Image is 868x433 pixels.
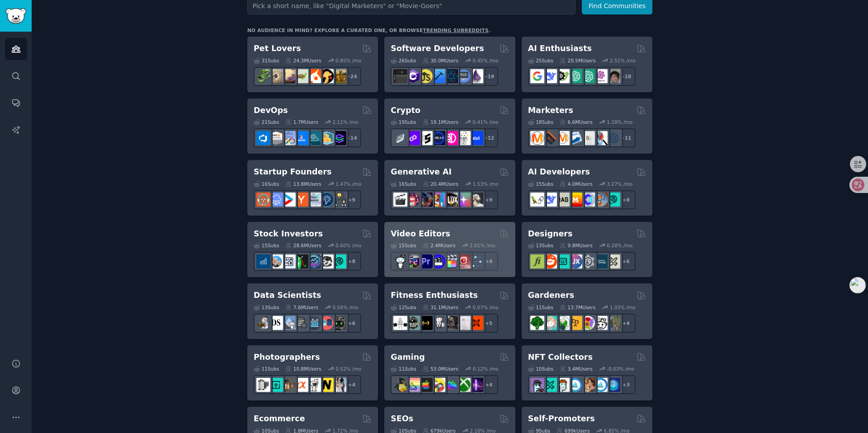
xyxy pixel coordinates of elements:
img: dataengineering [294,316,308,330]
img: physicaltherapy [457,316,471,330]
img: deepdream [419,193,433,207]
div: + 11 [617,128,636,147]
img: ethstaker [419,131,433,145]
div: 2.4M Users [423,242,456,249]
img: bigseo [543,131,557,145]
img: llmops [594,193,608,207]
h2: Photographers [254,352,320,363]
div: 13 Sub s [254,304,279,311]
div: 1.7M Users [285,119,318,125]
div: + 6 [617,252,636,271]
div: 20.4M Users [423,181,458,187]
img: DigitalItems [606,378,620,392]
img: datasets [320,316,334,330]
div: 3.4M Users [560,366,593,372]
img: dividends [256,254,270,268]
img: learnjavascript [419,69,433,83]
img: GamerPals [431,378,445,392]
div: 15 Sub s [391,242,416,249]
div: 30.0M Users [423,57,458,64]
h2: DevOps [254,105,288,116]
img: Trading [294,254,308,268]
img: DreamBooth [469,193,483,207]
div: 1.28 % /mo [607,119,632,125]
div: + 6 [342,314,361,333]
img: 0xPolygon [406,131,420,145]
img: GardeningUK [568,316,582,330]
img: UrbanGardening [594,316,608,330]
img: Nikon [320,378,334,392]
img: starryai [457,193,471,207]
img: Docker_DevOps [282,131,296,145]
img: ycombinator [294,193,308,207]
div: 10.8M Users [285,366,321,372]
img: chatgpt_promptDesign [568,69,582,83]
img: ValueInvesting [269,254,283,268]
img: weightroom [431,316,445,330]
img: VideoEditors [431,254,445,268]
div: 0.28 % /mo [607,242,632,249]
img: datascience [269,316,283,330]
div: 9.8M Users [560,242,593,249]
div: 11 Sub s [528,304,553,311]
img: AItoolsCatalog [556,69,570,83]
h2: Crypto [391,105,420,116]
img: defi_ [469,131,483,145]
img: LangChain [530,193,544,207]
div: 0.60 % /mo [335,242,361,249]
img: analog [256,378,270,392]
img: dogbreed [332,69,346,83]
h2: Video Editors [391,228,450,240]
img: Rag [556,193,570,207]
img: WeddingPhotography [332,378,346,392]
img: GymMotivation [406,316,420,330]
div: 31 Sub s [254,57,279,64]
img: AskComputerScience [457,69,471,83]
img: reactnative [444,69,458,83]
h2: Startup Founders [254,166,331,178]
h2: NFT Collectors [528,352,593,363]
img: data [332,316,346,330]
img: Forex [282,254,296,268]
div: 2.11 % /mo [333,119,359,125]
h2: Marketers [528,105,573,116]
img: NFTmarket [556,378,570,392]
img: canon [307,378,321,392]
img: web3 [431,131,445,145]
img: CryptoNews [457,131,471,145]
div: 31.1M Users [423,304,458,311]
div: 1.47 % /mo [335,181,361,187]
img: iOSProgramming [431,69,445,83]
img: SaaS [269,193,283,207]
div: + 9 [342,190,361,209]
img: cockatiel [307,69,321,83]
div: 13 Sub s [528,242,553,249]
img: AskMarketing [556,131,570,145]
h2: Gaming [391,352,425,363]
img: elixir [469,69,483,83]
img: vegetablegardening [530,316,544,330]
div: 2.51 % /mo [610,57,636,64]
img: CryptoArt [581,378,595,392]
div: 1.53 % /mo [473,181,499,187]
img: gamers [444,378,458,392]
img: linux_gaming [393,378,407,392]
img: AIDevelopersSociety [606,193,620,207]
img: succulents [543,316,557,330]
div: 53.0M Users [423,366,458,372]
img: OpenAIDev [594,69,608,83]
img: UI_Design [556,254,570,268]
div: + 8 [617,190,636,209]
div: 0.52 % /mo [335,366,361,372]
div: 10 Sub s [528,366,553,372]
img: growmybusiness [332,193,346,207]
img: MistralAI [568,193,582,207]
div: 28.6M Users [285,242,321,249]
h2: Generative AI [391,166,452,178]
h2: Software Developers [391,43,484,54]
img: GummySearch logo [5,8,26,24]
h2: AI Developers [528,166,590,178]
img: content_marketing [530,131,544,145]
div: 12 Sub s [391,304,416,311]
div: -0.03 % /mo [607,366,634,372]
